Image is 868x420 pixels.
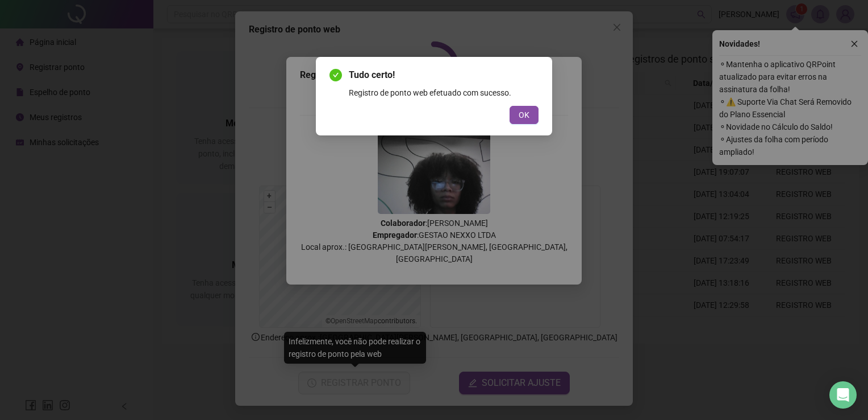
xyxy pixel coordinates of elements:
[510,106,539,124] button: OK
[329,69,342,81] span: check-circle
[829,381,857,409] div: Open Intercom Messenger
[349,68,539,82] span: Tudo certo!
[519,109,529,121] span: OK
[349,87,539,99] div: Registro de ponto web efetuado com sucesso.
